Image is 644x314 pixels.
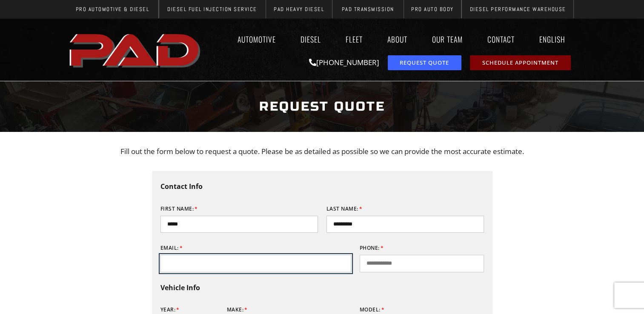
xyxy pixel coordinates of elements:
a: [PHONE_NUMBER] [309,57,379,67]
span: Schedule Appointment [482,60,558,66]
span: Request Quote [400,60,449,66]
span: PAD Heavy Diesel [274,6,324,12]
label: Last Name: [326,202,363,216]
a: Diesel [292,29,329,49]
a: About [379,29,415,49]
a: Our Team [424,29,471,49]
label: Phone: [360,241,384,255]
img: The image shows the word "PAD" in bold, red, uppercase letters with a slight shadow effect. [67,27,205,73]
label: First Name: [160,202,198,216]
a: Contact [479,29,523,49]
span: PAD Transmission [342,6,394,12]
span: Diesel Fuel Injection Service [167,6,257,12]
p: Fill out the form below to request a quote. Please be as detailed as possible so we can provide t... [71,145,573,158]
span: Diesel Performance Warehouse [469,6,566,12]
label: Email: [160,241,183,255]
a: Automotive [229,29,284,49]
a: pro automotive and diesel home page [67,27,205,73]
a: schedule repair or service appointment [470,55,571,70]
nav: Menu [205,29,578,49]
h1: Request Quote [71,91,573,123]
a: English [531,29,578,49]
a: request a service or repair quote [388,55,461,70]
a: Fleet [338,29,371,49]
span: Pro Auto Body [411,6,454,12]
span: Pro Automotive & Diesel [76,6,149,12]
b: Vehicle Info [160,283,200,292]
b: Contact Info [160,182,203,191]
